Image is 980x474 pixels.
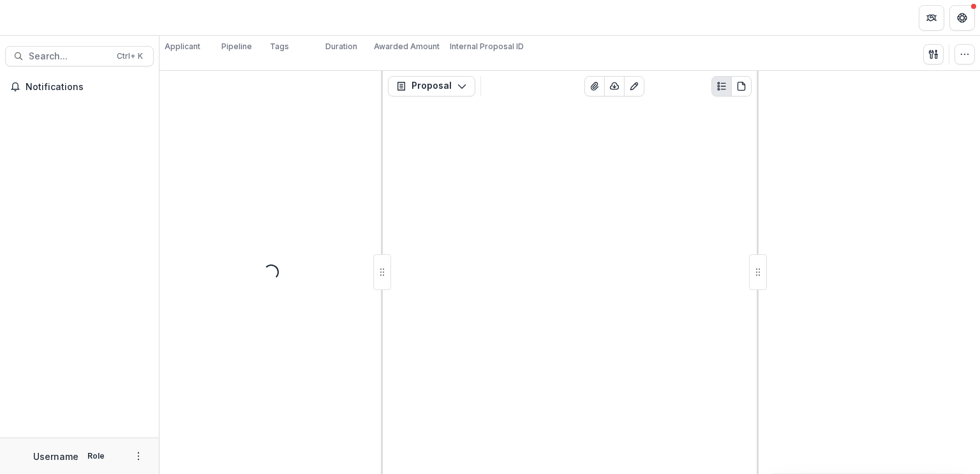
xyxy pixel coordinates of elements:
button: Plaintext view [711,76,732,96]
div: Ctrl + K [114,49,145,63]
button: Notifications [5,77,154,97]
p: Username [33,450,78,463]
p: Internal Proposal ID [450,41,524,52]
p: Awarded Amount [374,41,440,52]
button: Get Help [949,5,975,31]
button: Search... [5,46,154,66]
button: More [131,448,146,464]
button: View Attached Files [584,76,605,96]
button: Proposal [388,76,475,96]
span: Search... [29,51,109,62]
p: Duration [325,41,357,52]
p: Applicant [165,41,200,52]
button: Edit as form [624,76,644,96]
p: Role [84,450,108,462]
button: Partners [919,5,944,31]
span: Notifications [26,82,149,93]
p: Pipeline [221,41,252,52]
button: PDF view [731,76,752,96]
p: Tags [270,41,289,52]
